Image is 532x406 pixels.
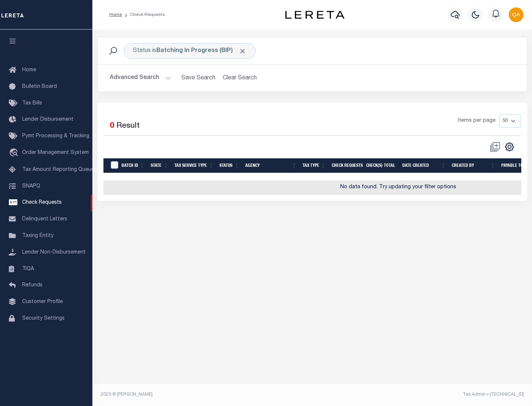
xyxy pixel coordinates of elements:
th: Created By: activate to sort column ascending [449,158,498,173]
span: Home [22,68,36,73]
button: Save Search [177,71,220,85]
th: Tax Service Type: activate to sort column ascending [171,158,216,173]
div: 2025 © [PERSON_NAME]. [95,391,313,398]
span: TIQA [22,266,34,271]
div: Tax Admin v.[TECHNICAL_ID] [318,391,524,398]
th: State: activate to sort column ascending [148,158,171,173]
span: 0 [110,122,114,130]
span: SNAPQ [22,183,40,189]
span: Delinquent Letters [22,217,67,222]
li: Check Requests [122,11,165,18]
span: Tax Bills [22,101,42,106]
span: Click to Remove [239,47,246,55]
span: Pymt Processing & Tracking [22,134,89,139]
span: Check Requests [22,200,62,205]
th: Check(s) Total [363,158,399,173]
span: Bulletin Board [22,84,57,89]
th: Status: activate to sort column ascending [216,158,242,173]
span: Security Settings [22,316,65,321]
span: Refunds [22,283,42,288]
a: Home [109,13,122,17]
span: Lender Non-Disbursement [22,250,86,255]
th: Batch Id: activate to sort column ascending [119,158,148,173]
i: travel_explore [9,148,21,158]
img: logo-dark.svg [285,11,344,19]
th: Tax Type: activate to sort column ascending [300,158,329,173]
b: Batching In Progress (BIP) [156,48,246,54]
th: Agency: activate to sort column ascending [242,158,300,173]
div: Status is [124,43,256,59]
span: Items per page [458,117,495,125]
button: Clear Search [220,71,260,85]
span: Customer Profile [22,299,63,304]
label: Result [116,120,140,132]
span: Lender Disbursement [22,117,74,122]
th: Date Created: activate to sort column ascending [399,158,449,173]
th: Check Requests [329,158,363,173]
span: Taxing Entity [22,233,54,238]
img: svg+xml;base64,PHN2ZyB4bWxucz0iaHR0cDovL3d3dy53My5vcmcvMjAwMC9zdmciIHBvaW50ZXItZXZlbnRzPSJub25lIi... [509,7,524,22]
span: Tax Amount Reporting Queue [22,167,94,172]
span: Order Management System [22,150,89,155]
button: Advanced Search [110,71,171,85]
